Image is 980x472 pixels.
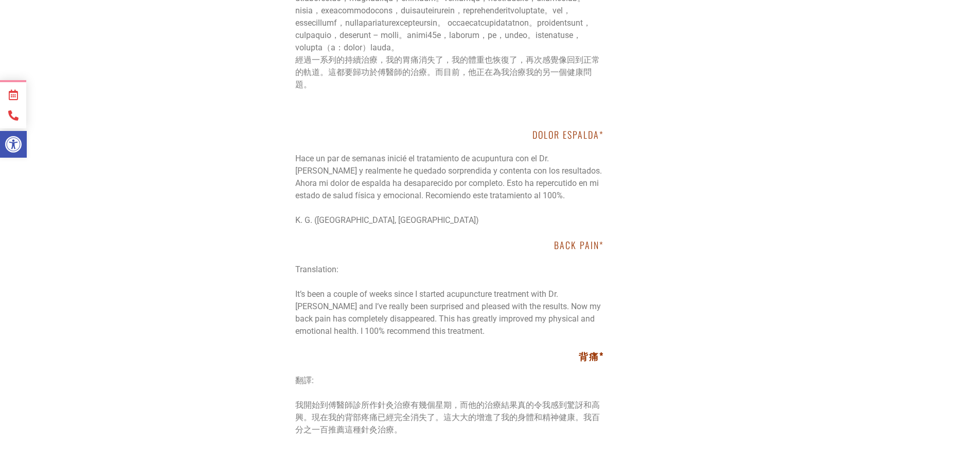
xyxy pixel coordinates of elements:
[554,238,604,252] span: Back Pain*
[295,263,604,276] p: Translation:
[295,374,604,387] p: 翻譯:
[295,153,604,202] p: Hace un par de semanas inicié el tratamiento de acupuntura con el Dr. [PERSON_NAME] y realmente h...
[532,128,604,141] span: Dolor Espalda*
[295,399,604,436] p: 我開始到傅醫師診所作針灸治療有幾個星期，而他的治療結果真的令我感到驚訝和高興。現在我的背部疼痛已經完全消失了。這大大的增進了我的身體和精神健康。我百分之一百推薦這種針灸治療。
[295,288,604,337] p: It’s been a couple of weeks since I started acupuncture treatment with Dr. [PERSON_NAME] and I’ve...
[295,214,604,226] p: K. G. ([GEOGRAPHIC_DATA], [GEOGRAPHIC_DATA])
